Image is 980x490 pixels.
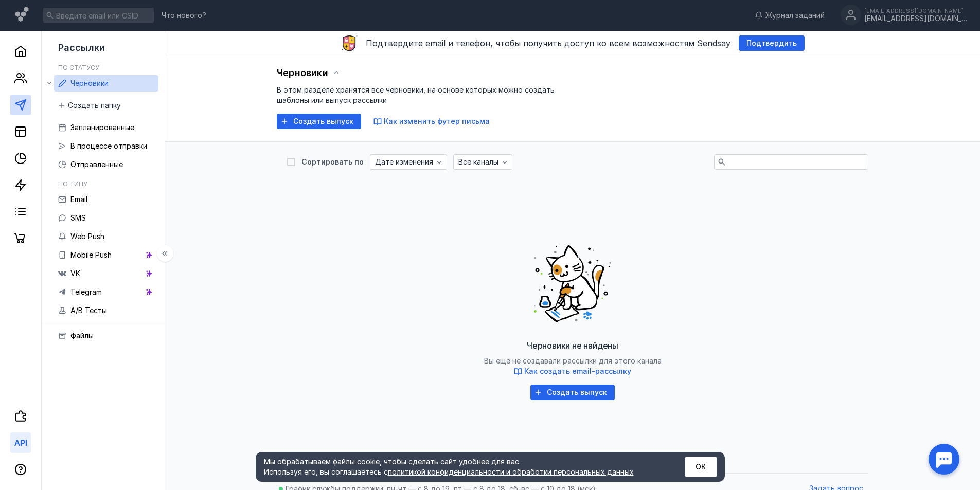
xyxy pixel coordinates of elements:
a: Email [54,191,158,208]
div: [EMAIL_ADDRESS][DOMAIN_NAME] [864,8,967,14]
span: Как изменить футер письма [384,117,490,125]
button: ОК [685,457,717,477]
a: Что нового? [156,12,211,19]
div: Сортировать по [301,158,364,166]
input: Введите email или CSID [43,8,154,23]
a: Журнал заданий [750,10,830,21]
span: VK [70,269,80,278]
span: Email [70,195,87,204]
span: В процессе отправки [70,141,147,150]
span: Подтвердите email и телефон, чтобы получить доступ ко всем возможностям Sendsay [366,38,730,48]
span: Черновики [70,79,109,87]
span: Запланированные [70,123,134,132]
span: В этом разделе хранятся все черновики, на основе которых можно создать шаблоны или выпуск рассылки [277,85,555,104]
a: Mobile Push [54,247,158,263]
a: Telegram [54,284,158,300]
span: Черновики не найдены [527,340,618,351]
div: Мы обрабатываем файлы cookie, чтобы сделать сайт удобнее для вас. Используя его, вы соглашаетесь c [264,457,660,477]
span: Telegram [70,287,102,296]
button: Создать папку [54,98,126,113]
span: Вы ещё не создавали рассылки для этого канала [484,356,662,376]
span: Создать выпуск [547,388,607,397]
span: Подтвердить [746,39,797,48]
button: Как создать email-рассылку [514,366,631,376]
span: Что нового? [162,12,206,19]
span: Журнал заданий [765,10,825,21]
button: Все каналы [453,154,512,170]
span: Черновики [277,67,328,78]
button: Как изменить футер письма [373,116,490,126]
span: A/B Тесты [70,306,107,315]
span: Дате изменения [375,158,433,167]
a: SMS [54,210,158,226]
span: SMS [70,213,86,222]
span: Отправленные [70,160,123,169]
a: В процессе отправки [54,138,158,154]
h5: По статусу [58,64,99,71]
button: Дате изменения [370,154,447,170]
a: Web Push [54,228,158,245]
a: VK [54,265,158,282]
span: Создать выпуск [293,117,353,126]
a: Запланированные [54,119,158,136]
a: Черновики [54,75,158,92]
span: Все каналы [458,158,498,167]
span: Создать папку [68,101,121,110]
a: Файлы [54,328,158,344]
button: Подтвердить [739,35,805,51]
span: Web Push [70,232,104,241]
span: Рассылки [58,42,105,53]
span: Как создать email-рассылку [524,367,631,375]
a: Отправленные [54,156,158,173]
span: Mobile Push [70,250,112,259]
span: Файлы [70,331,94,340]
button: Создать выпуск [277,114,361,129]
button: Создать выпуск [530,385,615,400]
h5: По типу [58,180,87,188]
a: политикой конфиденциальности и обработки персональных данных [388,467,634,476]
a: A/B Тесты [54,302,158,319]
div: [EMAIL_ADDRESS][DOMAIN_NAME] [864,14,967,23]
